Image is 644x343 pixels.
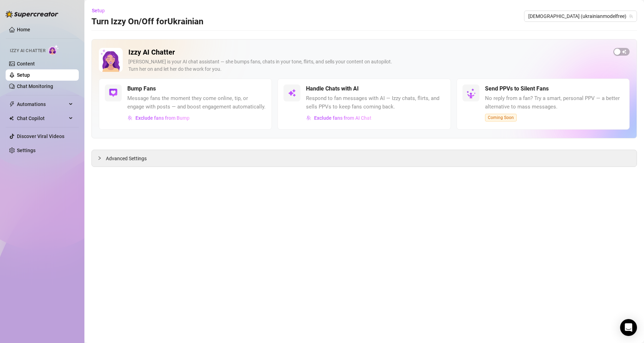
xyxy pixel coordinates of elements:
[620,319,637,336] div: Open Intercom Messenger
[109,89,117,97] img: svg%3e
[91,5,110,16] button: Setup
[128,116,133,120] img: svg%3e
[17,27,30,32] a: Home
[91,16,203,27] h3: Turn Izzy On/Off for Ukrainian
[135,115,190,121] span: Exclude fans from Bump
[17,72,30,78] a: Setup
[9,116,14,121] img: Chat Copilot
[466,88,478,100] img: silent-fans-ppv-o-N6Mmdf.svg
[92,8,105,13] span: Setup
[306,85,359,93] h5: Handle Chats with AI
[99,48,123,72] img: Izzy AI Chatter
[127,94,266,111] span: Message fans the moment they come online, tip, or engage with posts — and boost engagement automa...
[485,94,624,111] span: No reply from a fan? Try a smart, personal PPV — a better alternative to mass messages.
[528,11,633,21] span: Ukrainian (ukrainianmodelfree)
[17,61,35,67] a: Content
[6,11,58,18] img: logo-BBDzfeDw.svg
[17,148,36,153] a: Settings
[306,94,445,111] span: Respond to fan messages with AI — Izzy chats, flirts, and sells PPVs to keep fans coming back.
[128,58,608,73] div: [PERSON_NAME] is your AI chat assistant — she bumps fans, chats in your tone, flirts, and sells y...
[485,85,549,93] h5: Send PPVs to Silent Fans
[17,99,67,110] span: Automations
[485,114,517,121] span: Coming Soon
[288,89,296,97] img: svg%3e
[9,101,15,107] span: thunderbolt
[306,116,311,120] img: svg%3e
[128,48,608,57] h2: Izzy AI Chatter
[629,14,633,18] span: team
[106,155,147,162] span: Advanced Settings
[314,115,371,121] span: Exclude fans from AI Chat
[97,154,106,162] div: collapsed
[306,112,372,124] button: Exclude fans from AI Chat
[48,45,59,55] img: AI Chatter
[127,112,190,124] button: Exclude fans from Bump
[17,113,67,124] span: Chat Copilot
[17,83,53,89] a: Chat Monitoring
[97,156,102,160] span: collapsed
[17,133,64,139] a: Discover Viral Videos
[127,85,156,93] h5: Bump Fans
[10,48,45,54] span: Izzy AI Chatter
